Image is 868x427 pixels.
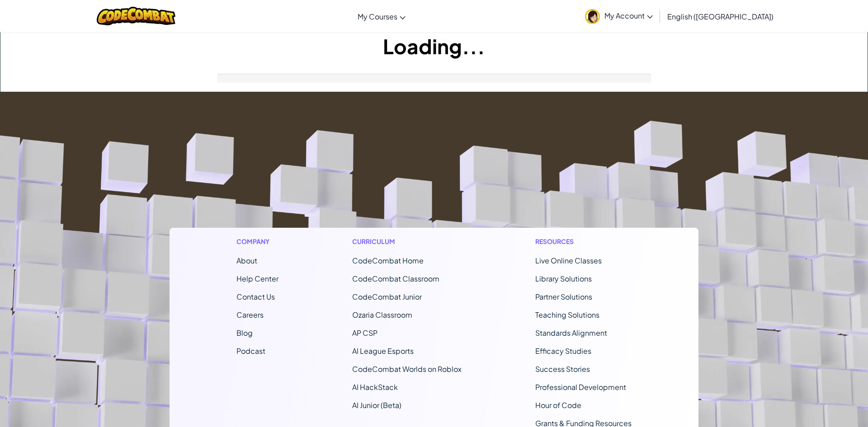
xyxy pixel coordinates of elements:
span: Contact Us [236,292,275,301]
img: CodeCombat logo [97,7,176,25]
h1: Curriculum [352,237,462,246]
a: Live Online Classes [535,256,602,265]
img: avatar [585,9,600,24]
a: AI HackStack [352,382,398,392]
a: AI Junior (Beta) [352,400,401,410]
a: CodeCombat Junior [352,292,422,301]
a: AI League Esports [352,346,414,356]
a: About [236,256,257,265]
a: Podcast [236,346,265,356]
span: My Courses [358,12,397,21]
a: AP CSP [352,328,377,338]
a: Efficacy Studies [535,346,591,356]
a: Blog [236,328,253,338]
a: Ozaria Classroom [352,310,412,319]
a: CodeCombat Classroom [352,274,439,283]
h1: Company [236,237,278,246]
a: CodeCombat Worlds on Roblox [352,364,462,374]
a: Professional Development [535,382,626,392]
h1: Resources [535,237,632,246]
a: Library Solutions [535,274,592,283]
a: My Courses [353,4,410,28]
a: English ([GEOGRAPHIC_DATA]) [663,4,778,28]
a: Success Stories [535,364,590,374]
a: Standards Alignment [535,328,607,338]
a: Help Center [236,274,278,283]
a: Teaching Solutions [535,310,599,319]
span: CodeCombat Home [352,256,424,265]
a: Careers [236,310,264,319]
a: Hour of Code [535,400,581,410]
a: Partner Solutions [535,292,592,301]
a: My Account [580,2,657,30]
h1: Loading... [0,32,868,60]
span: English ([GEOGRAPHIC_DATA]) [667,12,774,21]
span: My Account [604,11,653,20]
